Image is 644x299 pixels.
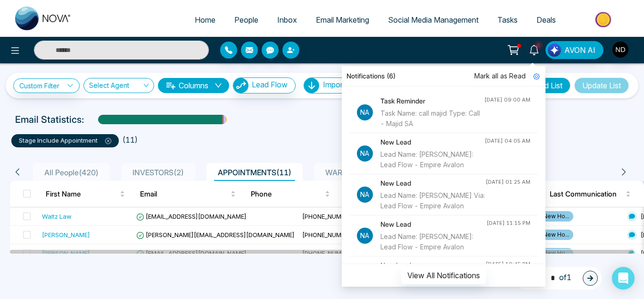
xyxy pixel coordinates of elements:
div: Lead Name: [PERSON_NAME] Via: Lead Flow - Empire Avalon [380,190,486,211]
span: down [215,82,222,89]
h4: New Lead [380,137,485,147]
a: Social Media Management [379,11,488,29]
span: Email Marketing [316,15,369,25]
span: People [234,15,258,25]
span: First Name [46,188,118,200]
span: INVESTORS ( 2 ) [129,168,188,177]
span: APPOINTMENTS ( 11 ) [214,168,295,177]
span: Lead Flow [252,80,288,89]
span: Email [140,188,229,200]
button: Lead Flow [233,77,296,94]
a: Deals [527,11,565,29]
button: Update List [574,77,629,94]
span: Social Media Management [388,15,479,25]
div: Open Intercom Messenger [612,267,635,290]
div: [DATE] 11:15 PM [487,219,530,227]
img: Lead Flow [233,78,248,93]
th: Phone [243,181,338,207]
span: Deals [537,15,556,25]
span: Mark all as Read [474,71,526,81]
a: Lead FlowLead Flow [229,77,296,94]
span: Tasks [497,15,518,25]
li: ( 11 ) [123,134,138,145]
span: Phone [251,188,323,200]
div: Notifications (6) [342,66,545,86]
a: Tasks [488,11,527,29]
p: Na [357,104,373,120]
h4: Task Reminder [380,96,484,106]
span: WARM ( 66 ) [322,168,368,177]
a: Email Marketing [306,11,379,29]
span: of 1 [545,272,571,284]
p: Na [357,145,373,162]
span: Import People [323,80,371,89]
h4: New Lead [380,178,486,188]
a: People [225,11,268,29]
h4: New Lead [380,219,487,230]
th: Email [132,181,243,207]
th: Stage [338,181,432,207]
button: Columnsdown [158,78,229,93]
span: Home [195,15,215,25]
a: Home [185,11,225,29]
div: Lead Name: [PERSON_NAME]: Lead Flow - Empire Avalon [380,231,487,252]
span: [PHONE_NUMBER] [302,231,355,239]
span: All People ( 420 ) [41,168,102,177]
div: [PERSON_NAME] [42,248,90,258]
span: Last Communication [550,188,624,200]
p: Email Statistics: [15,112,84,127]
h4: New Lead [380,260,486,271]
div: [DATE] 04:05 AM [485,137,530,145]
a: 6 [523,41,545,58]
p: stage include Appointment [19,136,111,145]
span: 6 [534,41,543,50]
div: Lead Name: [PERSON_NAME]: Lead Flow - Empire Avalon [380,149,485,170]
div: [DATE] 01:25 AM [486,178,530,186]
span: [PERSON_NAME][EMAIL_ADDRESS][DOMAIN_NAME] [136,231,295,239]
a: View All Notifications [401,271,486,279]
th: First Name [38,181,132,207]
img: Nova CRM Logo [15,7,72,30]
button: View All Notifications [401,266,486,284]
button: Add List [527,77,570,94]
div: [DATE] 10:45 PM [486,260,530,268]
p: Na [357,228,373,244]
span: [PHONE_NUMBER] [302,213,355,220]
a: Custom Filter [13,78,80,93]
div: [DATE] 09:00 AM [484,96,530,104]
span: [EMAIL_ADDRESS][DOMAIN_NAME] [136,213,247,220]
button: AVON AI [545,41,603,59]
img: Lead Flow [548,43,561,57]
span: AVON AI [564,44,595,56]
div: [PERSON_NAME] [42,230,90,239]
img: Market-place.gif [570,9,638,30]
div: Waltz Law [42,212,72,221]
p: Na [357,187,373,203]
a: Inbox [268,11,306,29]
div: Task Name: call majid Type: Call - Majid SA [380,108,484,129]
img: User Avatar [612,42,628,58]
span: Inbox [277,15,297,25]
